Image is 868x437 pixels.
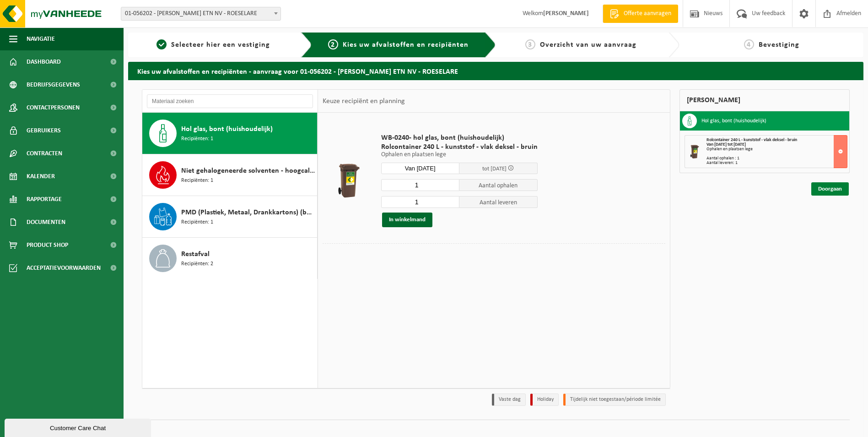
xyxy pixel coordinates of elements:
[142,113,318,154] button: Hol glas, bont (huishoudelijk) Recipiënten: 1
[121,7,281,21] span: 01-056202 - VAN HOLLEBEKE PAUL ETN NV - ROESELARE
[679,89,850,111] div: [PERSON_NAME]
[27,211,65,234] span: Documenten
[706,147,847,152] div: Ophalen en plaatsen lege
[459,196,538,208] span: Aantal leveren
[621,9,674,18] span: Offerte aanvragen
[318,90,410,113] div: Keuze recipiënt en planning
[181,165,315,176] span: Niet gehalogeneerde solventen - hoogcalorisch in 200lt-vat
[540,41,636,49] span: Overzicht van uw aanvraag
[343,41,469,49] span: Kies uw afvalstoffen en recipiënten
[181,124,273,135] span: Hol glas, bont (huishoudelijk)
[27,96,80,119] span: Contactpersonen
[459,179,538,191] span: Aantal ophalen
[706,161,847,165] div: Aantal leveren: 1
[482,166,507,172] span: tot [DATE]
[181,260,213,268] span: Recipiënten: 2
[133,39,294,50] a: 1Selecteer hier een vestiging
[128,62,863,80] h2: Kies uw afvalstoffen en recipiënten - aanvraag voor 01-056202 - [PERSON_NAME] ETN NV - ROESELARE
[27,119,61,142] span: Gebruikers
[121,7,280,20] span: 01-056202 - VAN HOLLEBEKE PAUL ETN NV - ROESELARE
[706,137,797,142] span: Rolcontainer 240 L - kunststof - vlak deksel - bruin
[759,41,799,49] span: Bevestiging
[381,142,538,152] span: Rolcontainer 240 L - kunststof - vlak deksel - bruin
[181,135,213,143] span: Recipiënten: 1
[492,393,526,406] li: Vaste dag
[156,39,167,49] span: 1
[744,39,754,49] span: 4
[27,234,68,257] span: Product Shop
[5,417,153,437] iframe: chat widget
[171,41,270,49] span: Selecteer hier een vestiging
[27,27,55,50] span: Navigatie
[27,73,80,96] span: Bedrijfsgegevens
[701,114,766,128] h3: Hol glas, bont (huishoudelijk)
[811,182,849,196] a: Doorgaan
[147,94,313,108] input: Materiaal zoeken
[381,152,538,158] p: Ophalen en plaatsen lege
[706,156,847,161] div: Aantal ophalen : 1
[181,249,210,260] span: Restafval
[382,213,432,227] button: In winkelmand
[563,393,666,406] li: Tijdelijk niet toegestaan/période limitée
[181,218,213,227] span: Recipiënten: 1
[142,196,318,238] button: PMD (Plastiek, Metaal, Drankkartons) (bedrijven) Recipiënten: 1
[525,39,535,49] span: 3
[181,207,315,218] span: PMD (Plastiek, Metaal, Drankkartons) (bedrijven)
[381,133,538,142] span: WB-0240- hol glas, bont (huishoudelijk)
[543,10,589,17] strong: [PERSON_NAME]
[142,154,318,196] button: Niet gehalogeneerde solventen - hoogcalorisch in 200lt-vat Recipiënten: 1
[530,393,559,406] li: Holiday
[603,5,678,23] a: Offerte aanvragen
[27,257,101,279] span: Acceptatievoorwaarden
[27,165,55,188] span: Kalender
[328,39,338,49] span: 2
[706,142,746,147] strong: Van [DATE] tot [DATE]
[381,163,459,174] input: Selecteer datum
[181,176,213,185] span: Recipiënten: 1
[142,238,318,279] button: Restafval Recipiënten: 2
[27,50,61,73] span: Dashboard
[27,142,62,165] span: Contracten
[27,188,62,211] span: Rapportage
